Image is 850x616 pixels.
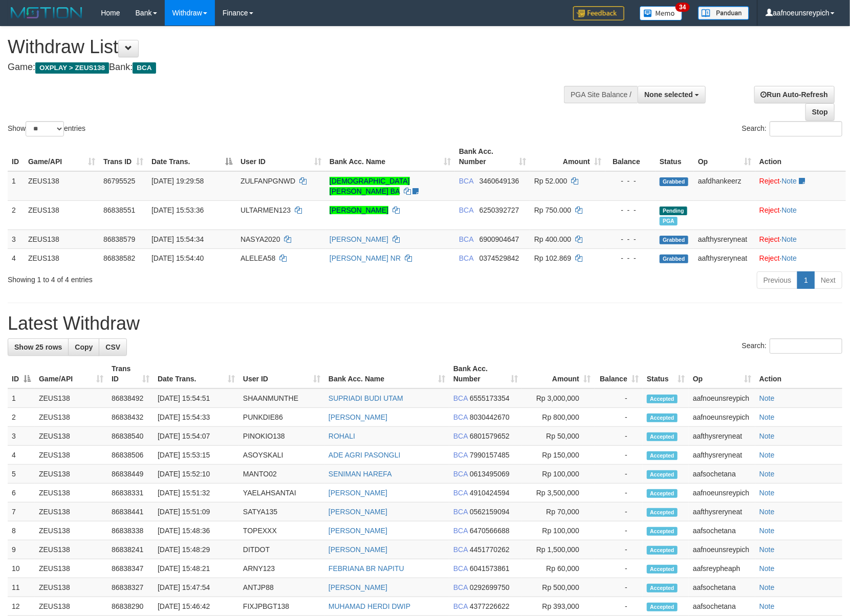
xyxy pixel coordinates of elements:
span: Copy 3460649136 to clipboard [480,177,519,185]
td: ANTJP88 [239,578,324,597]
td: - [595,408,643,427]
img: MOTION_logo.png [8,5,85,20]
td: 86838492 [107,389,154,408]
a: Note [782,235,797,243]
span: Copy 0613495069 to clipboard [470,470,510,478]
span: 86838582 [103,254,135,262]
td: 86838441 [107,503,154,521]
a: ADE AGRI PASONGLI [329,451,401,459]
a: Note [759,583,775,591]
a: [PERSON_NAME] [329,545,387,554]
td: aafsreypheaph [689,559,755,578]
span: Copy 4910424594 to clipboard [470,489,510,497]
a: CSV [99,338,127,356]
a: Copy [68,338,99,356]
span: ALELEA58 [241,254,276,262]
td: MANTO02 [239,465,324,484]
th: Balance [605,142,656,171]
td: 86838331 [107,484,154,503]
span: Rp 52.000 [534,177,568,185]
span: Accepted [647,432,678,441]
td: ZEUS138 [35,427,107,446]
span: BCA [453,508,468,516]
div: - - - [609,253,651,263]
label: Search: [742,121,842,136]
td: aafthysreryneat [689,446,755,465]
span: [DATE] 15:53:36 [151,206,204,214]
span: Accepted [647,527,678,536]
td: ZEUS138 [35,503,107,521]
td: 12 [8,597,35,616]
td: Rp 3,000,000 [522,389,595,408]
td: - [595,389,643,408]
a: FEBRIANA BR NAPITU [329,564,404,573]
span: Copy [75,343,93,351]
div: - - - [609,176,651,186]
a: Note [759,413,775,421]
td: - [595,540,643,559]
span: Copy 4377226622 to clipboard [470,602,510,610]
span: Rp 102.869 [534,254,571,262]
span: Rp 400.000 [534,235,571,243]
a: MUHAMAD HERDI DWIP [329,602,410,610]
td: Rp 3,500,000 [522,484,595,503]
td: Rp 800,000 [522,408,595,427]
span: Accepted [647,414,678,422]
td: ZEUS138 [35,408,107,427]
a: Note [759,489,775,497]
td: [DATE] 15:54:07 [154,427,239,446]
th: Amount: activate to sort column ascending [522,359,595,389]
td: SHAANMUNTHE [239,389,324,408]
th: Game/API: activate to sort column ascending [35,359,107,389]
td: ZEUS138 [24,248,99,267]
a: [PERSON_NAME] [329,489,387,497]
td: 1 [8,171,24,201]
th: Action [755,142,846,171]
td: aafthysreryneat [689,427,755,446]
td: 10 [8,559,35,578]
th: Trans ID: activate to sort column ascending [99,142,147,171]
td: - [595,465,643,484]
a: 1 [797,271,815,289]
span: BCA [453,527,468,535]
td: ZEUS138 [35,597,107,616]
span: Copy 6801579652 to clipboard [470,432,510,440]
td: ZEUS138 [35,521,107,540]
th: Bank Acc. Name: activate to sort column ascending [324,359,449,389]
a: Show 25 rows [8,338,69,356]
td: 7 [8,503,35,521]
a: Note [759,470,775,478]
td: [DATE] 15:47:54 [154,578,239,597]
td: 86838290 [107,597,154,616]
a: Note [759,508,775,516]
td: DITDOT [239,540,324,559]
td: ZEUS138 [35,389,107,408]
td: ASOYSKALI [239,446,324,465]
th: Bank Acc. Number: activate to sort column ascending [455,142,530,171]
td: - [595,578,643,597]
td: - [595,427,643,446]
span: BCA [453,451,468,459]
span: Copy 0374529842 to clipboard [480,254,519,262]
td: PUNKDIE86 [239,408,324,427]
span: Rp 750.000 [534,206,571,214]
th: Date Trans.: activate to sort column ascending [154,359,239,389]
td: [DATE] 15:48:36 [154,521,239,540]
td: aafthysreryneat [689,503,755,521]
td: Rp 393,000 [522,597,595,616]
td: 1 [8,389,35,408]
span: BCA [453,413,468,421]
span: NASYA2020 [241,235,280,243]
span: Copy 8030442670 to clipboard [470,413,510,421]
div: PGA Site Balance / [564,86,638,103]
img: panduan.png [698,6,749,20]
a: [DEMOGRAPHIC_DATA][PERSON_NAME] BA [330,177,410,195]
td: ZEUS138 [24,171,99,201]
td: 86838506 [107,446,154,465]
td: 6 [8,484,35,503]
span: BCA [453,564,468,573]
span: Grabbed [660,236,688,244]
a: Note [759,545,775,554]
span: Grabbed [660,255,688,263]
span: Copy 6900904647 to clipboard [480,235,519,243]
